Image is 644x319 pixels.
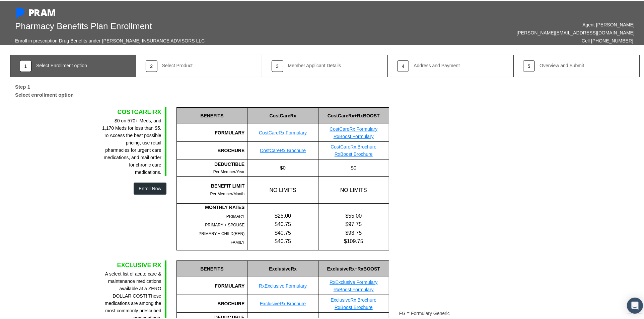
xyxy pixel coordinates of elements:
div: 5 [523,59,535,71]
div: BROCHURE [176,294,247,311]
img: Pram Partner [15,7,26,17]
div: CostCareRx+RxBOOST [318,106,389,123]
div: FORMULARY [176,123,247,140]
div: [PERSON_NAME][EMAIL_ADDRESS][DOMAIN_NAME] [330,27,635,35]
a: RxBoost Formulary [334,286,374,291]
div: $40.75 [247,236,318,244]
label: Step 1 [10,79,35,90]
div: 2 [146,59,157,71]
div: Overview and Submit [540,62,584,67]
div: MONTHLY RATES [177,202,245,210]
div: $93.75 [318,227,389,236]
div: Select Enrollment option [36,62,87,67]
div: DEDUCTIBLE [177,159,245,167]
div: $0 [247,158,318,175]
span: PRIMARY + CHILD(REN) [199,230,244,235]
div: $40.75 [247,227,318,236]
div: Agent [PERSON_NAME] [330,19,635,27]
span: PRIMARY [226,213,244,217]
div: COSTCARE RX [102,106,161,115]
a: CostCareRx Formulary [330,125,377,130]
div: FORMULARY [176,276,247,294]
div: $0 on 570+ Meds, and 1,170 Meds for less than $5. To Access the best possible pricing, use retail... [102,116,161,175]
div: $40.75 [247,219,318,227]
div: $25.00 [247,210,318,219]
div: $109.75 [318,236,389,244]
div: Select Product [162,62,193,67]
div: $97.75 [318,219,389,227]
div: BROCHURE [176,140,247,158]
div: NO LIMITS [247,175,318,202]
a: ExclusiveRx Brochure [331,296,376,301]
div: EXCLUSIVE RX [102,259,161,269]
div: ExclusiveRx+RxBOOST [318,259,389,276]
div: BENEFITS [176,106,247,123]
button: Enroll Now [134,181,166,193]
div: ExclusiveRx [247,259,318,276]
div: 1 [20,59,31,71]
img: PRAM_20_x_78.png [29,8,55,15]
a: RxExclusive Formulary [330,278,377,284]
span: PRIMARY + SPOUSE [205,221,244,226]
div: Open Intercom Messenger [627,296,643,312]
div: 4 [397,59,409,71]
div: Address and Payment [414,62,460,67]
a: RxBoost Brochure [335,303,373,309]
div: $0 [318,158,389,175]
a: RxBoost Formulary [334,132,374,138]
div: CostCareRx [247,106,318,123]
div: Enroll in prescription Drug Benefits under [15,35,100,43]
div: $55.00 [318,210,389,219]
span: Per Member/Year [213,168,245,173]
div: 3 [272,59,283,71]
span: FAMILY [231,239,245,243]
a: CostCareRx Brochure [260,146,306,152]
a: ExclusiveRx Brochure [260,300,306,305]
a: RxExclusive Formulary [259,282,307,287]
div: BENEFIT LIMIT [177,181,245,188]
div: NO LIMITS [318,175,389,202]
label: Select enrollment option [10,90,79,100]
span: Per Member/Month [210,190,245,195]
h1: Pharmacy Benefits Plan Enrollment [15,20,320,30]
div: Member Applicant Details [288,62,341,67]
div: [PERSON_NAME] INSURANCE ADVISORS LLC [102,35,205,43]
div: Cell [PHONE_NUMBER] [582,35,633,43]
a: CostCareRx Formulary [259,129,307,134]
div: BENEFITS [176,259,247,276]
a: RxBoost Brochure [335,150,373,155]
a: CostCareRx Brochure [331,143,376,148]
span: FG = Formulary Generic [399,309,450,315]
